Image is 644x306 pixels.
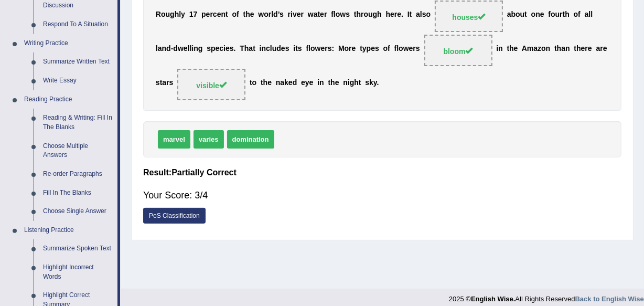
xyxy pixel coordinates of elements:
b: e [335,79,339,87]
b: n [535,10,540,19]
b: y [362,45,367,53]
b: - [171,45,174,53]
b: l [589,10,591,19]
b: . [377,79,379,87]
b: y [373,79,377,87]
b: s [169,79,174,87]
b: a [249,45,253,53]
b: r [324,10,327,19]
b: s [156,79,160,87]
b: a [561,45,565,53]
b: f [388,45,390,53]
b: o [399,45,403,53]
b: o [252,79,257,87]
b: e [352,45,356,53]
b: n [498,45,503,53]
b: t [253,45,255,53]
b: t [574,45,576,53]
b: t [226,10,228,19]
a: Highlight Incorrect Words [38,258,117,286]
b: h [576,45,581,53]
a: Choose Single Answer [38,202,117,221]
b: w [258,10,264,19]
a: PoS Classification [143,208,206,224]
b: r [394,10,397,19]
b: R [156,10,161,19]
b: i [293,45,295,53]
b: h [244,45,249,53]
b: i [291,10,293,19]
div: 2025 © All Rights Reserved [449,289,644,304]
b: o [541,45,546,53]
b: o [531,10,536,19]
a: Respond To A Situation [38,15,117,34]
b: e [301,79,305,87]
b: n [319,79,324,87]
a: Back to English Wise [575,295,644,303]
b: o [574,10,578,19]
b: h [565,10,570,19]
b: e [281,45,285,53]
b: o [264,10,269,19]
b: f [578,10,581,19]
b: e [581,45,585,53]
b: a [314,10,318,19]
a: Choose Multiple Answers [38,137,117,165]
b: d [293,79,297,87]
b: f [331,10,334,19]
b: f [548,10,551,19]
b: h [386,10,391,19]
b: r [166,79,169,87]
b: t [160,79,163,87]
b: c [213,10,217,19]
b: l [156,45,158,53]
b: a [507,10,511,19]
b: n [262,45,266,53]
b: e [540,10,544,19]
b: w [340,10,346,19]
span: houses [452,13,485,22]
b: e [206,10,210,19]
b: r [325,45,327,53]
b: l [271,10,273,19]
b: s [328,45,332,53]
b: h [245,10,250,19]
b: o [232,10,237,19]
span: Drop target [424,35,492,66]
b: t [410,10,412,19]
b: e [297,10,301,19]
b: e [320,45,325,53]
b: a [585,10,589,19]
a: Fill In The Blanks [38,184,117,203]
b: w [403,45,409,53]
b: f [306,45,308,53]
b: y [305,79,309,87]
b: e [267,79,272,87]
b: s [285,45,289,53]
b: l [188,45,190,53]
b: h [330,79,335,87]
b: s [365,79,369,87]
b: i [348,79,350,87]
b: r [600,45,603,53]
b: t [261,79,263,87]
b: g [198,45,203,53]
b: t [524,10,527,19]
span: Drop target [177,69,245,100]
a: Re-order Paragraphs [38,165,117,184]
a: Summarize Written Text [38,52,117,71]
b: l [396,45,399,53]
b: p [201,10,206,19]
b: d [166,45,171,53]
b: w [315,45,321,53]
b: k [369,79,373,87]
b: h [357,10,361,19]
b: h [263,79,268,87]
b: r [301,10,304,19]
b: z [538,45,541,53]
b: l [591,10,593,19]
b: o [161,10,166,19]
b: d [276,45,281,53]
b: s [230,45,234,53]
